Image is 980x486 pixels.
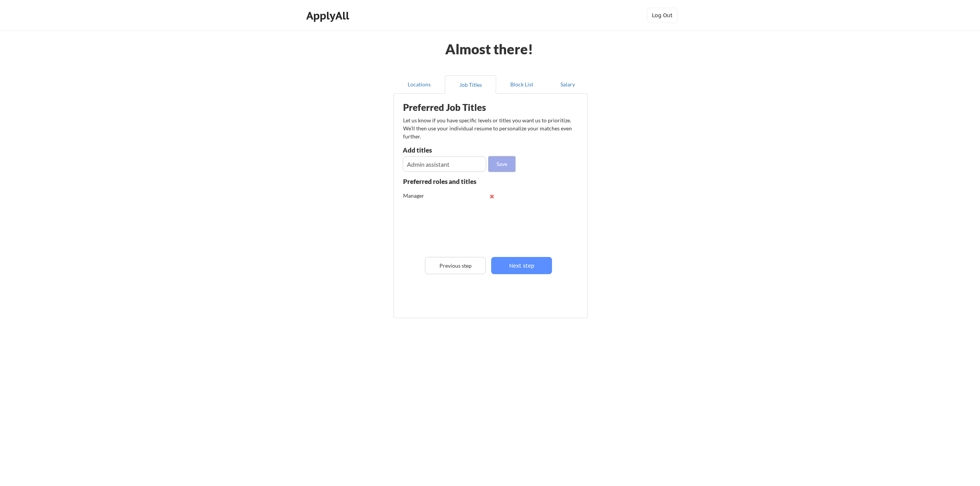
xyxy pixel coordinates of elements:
[491,257,552,274] button: Next step
[403,147,484,153] div: Add titles
[403,178,486,185] div: Preferred roles and titles
[403,103,500,112] div: Preferred Job Titles
[403,116,573,140] div: Let us know if you have specific levels or titles you want us to prioritize. We’ll then use your ...
[488,156,515,172] button: Save
[547,75,588,94] button: Salary
[647,8,678,23] button: Log Out
[306,9,351,22] div: ApplyAll
[425,257,486,274] button: Previous step
[436,42,543,56] div: Almost there!
[445,75,496,94] button: Job Titles
[394,75,445,94] button: Locations
[403,192,453,200] div: Manager
[403,156,486,172] input: E.g. Senior Product Manager
[496,75,547,94] button: Block List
